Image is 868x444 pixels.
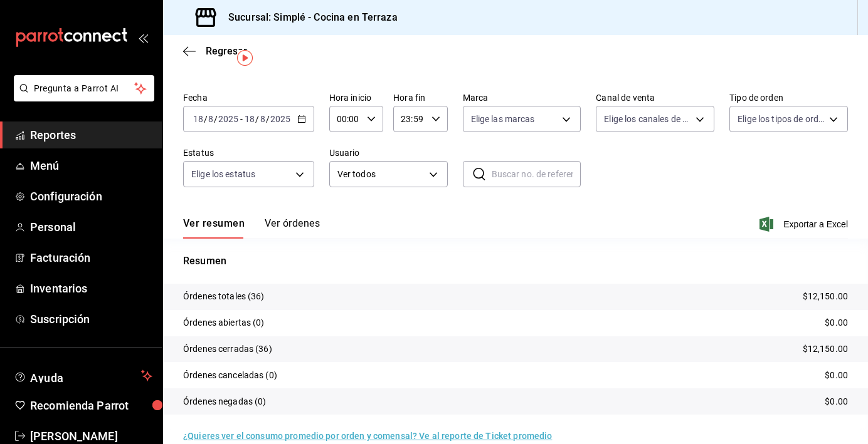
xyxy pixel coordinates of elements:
p: Órdenes canceladas (0) [183,369,277,382]
span: Inventarios [30,280,152,297]
span: Facturación [30,249,152,266]
span: Menú [30,157,152,174]
p: Órdenes abiertas (0) [183,316,265,329]
span: Regresar [206,45,247,57]
input: -- [260,114,266,124]
p: $0.00 [825,395,848,408]
span: Elige los estatus [191,168,255,180]
span: Configuración [30,188,152,205]
p: $0.00 [825,316,848,329]
input: -- [244,114,255,124]
label: Tipo de orden [729,93,848,102]
label: Canal de venta [596,93,714,102]
span: / [255,114,259,124]
p: Órdenes negadas (0) [183,395,267,408]
img: Tooltip marker [237,50,253,66]
span: / [266,114,270,124]
span: Reportes [30,126,152,143]
p: Órdenes cerradas (36) [183,343,272,356]
label: Marca [463,93,581,102]
span: / [214,114,218,124]
a: Pregunta a Parrot AI [9,91,154,104]
button: Ver órdenes [265,217,320,239]
label: Usuario [329,148,448,157]
span: Elige los tipos de orden [738,113,825,125]
label: Fecha [183,93,314,102]
label: Hora fin [393,93,447,102]
span: Personal [30,219,152,235]
span: Ver todos [337,168,425,181]
span: - [240,114,243,124]
button: Regresar [183,45,247,57]
input: Buscar no. de referencia [492,162,581,187]
span: Recomienda Parrot [30,397,152,414]
a: ¿Quieres ver el consumo promedio por orden y comensal? Ve al reporte de Ticket promedio [183,431,552,441]
span: Ayuda [30,368,136,383]
button: Exportar a Excel [762,217,848,232]
label: Estatus [183,148,314,157]
input: -- [193,114,204,124]
button: Ver resumen [183,217,245,239]
input: ---- [270,114,291,124]
label: Hora inicio [329,93,383,102]
span: / [204,114,208,124]
span: Pregunta a Parrot AI [34,82,135,95]
p: $0.00 [825,369,848,382]
h3: Sucursal: Simplé - Cocina en Terraza [218,10,398,25]
span: Elige las marcas [471,113,535,125]
button: open_drawer_menu [138,33,148,43]
p: Resumen [183,254,848,269]
p: Órdenes totales (36) [183,290,265,303]
div: navigation tabs [183,217,320,239]
p: $12,150.00 [803,290,848,303]
span: Elige los canales de venta [604,113,691,125]
input: ---- [218,114,239,124]
span: Suscripción [30,311,152,328]
button: Pregunta a Parrot AI [14,75,154,101]
input: -- [208,114,214,124]
p: $12,150.00 [803,343,848,356]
